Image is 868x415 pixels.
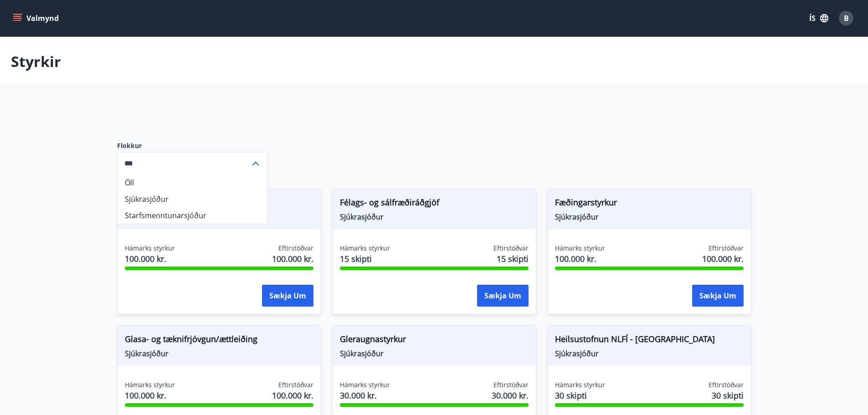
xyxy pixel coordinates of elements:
span: 15 skipti [497,253,529,265]
span: 30 skipti [712,389,744,401]
span: Félags- og sálfræðiráðgjöf [340,196,529,212]
p: Styrkir [11,51,61,72]
span: Eftirstöðvar [278,380,313,389]
span: 30 skipti [555,389,605,401]
span: 100.000 kr. [272,253,313,265]
label: Flokkur [117,141,267,150]
span: Hámarks styrkur [125,244,175,253]
span: Hámarks styrkur [340,244,390,253]
span: Eftirstöðvar [709,380,744,389]
span: Sjúkrasjóður [340,212,529,222]
span: Sjúkrasjóður [125,348,313,359]
span: Fæðingarstyrkur [555,196,744,212]
span: Sjúkrasjóður [555,212,744,222]
button: menu [11,10,62,26]
button: Sækja um [262,285,313,307]
span: Sjúkrasjóður [555,348,744,359]
span: Hámarks styrkur [555,380,605,389]
span: 30.000 kr. [492,389,529,401]
li: Öll [118,174,267,191]
button: ÍS [804,10,833,26]
span: Gleraugnastyrkur [340,333,529,348]
span: Eftirstöðvar [278,244,313,253]
li: Sjúkrasjóður [118,191,267,207]
button: Sækja um [692,285,744,307]
span: Hámarks styrkur [555,244,605,253]
span: 15 skipti [340,253,390,265]
span: 100.000 kr. [555,253,605,265]
span: 100.000 kr. [125,389,175,401]
button: Sækja um [477,285,529,307]
span: Hámarks styrkur [125,380,175,389]
span: 30.000 kr. [340,389,390,401]
span: Eftirstöðvar [709,244,744,253]
span: Eftirstöðvar [493,244,529,253]
button: B [835,7,857,29]
span: 100.000 kr. [272,389,313,401]
span: Glasa- og tæknifrjóvgun/ættleiðing [125,333,313,348]
span: Heilsustofnun NLFÍ - [GEOGRAPHIC_DATA] [555,333,744,348]
li: Starfsmenntunarsjóður [118,207,267,224]
span: Eftirstöðvar [493,380,529,389]
span: 100.000 kr. [702,253,744,265]
span: B [844,13,849,23]
span: Sjúkrasjóður [340,348,529,359]
span: 100.000 kr. [125,253,175,265]
span: Hámarks styrkur [340,380,390,389]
